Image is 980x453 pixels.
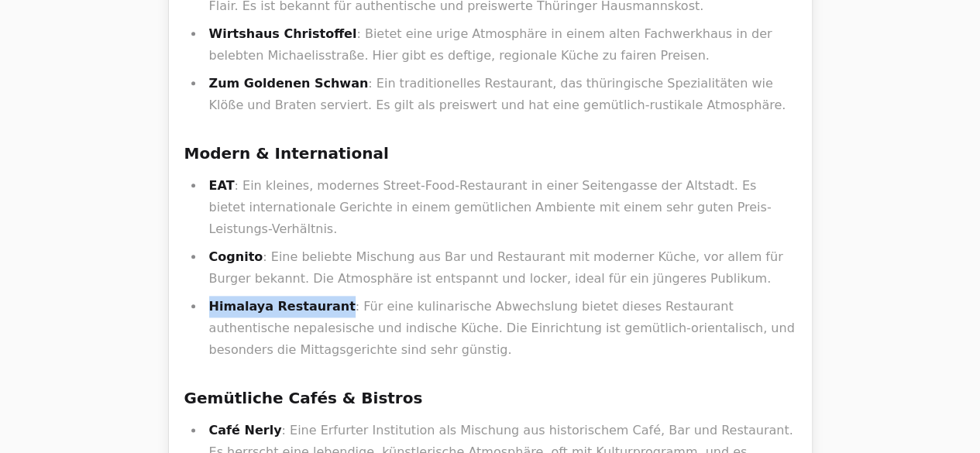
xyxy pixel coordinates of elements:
[209,26,357,41] strong: Wirtshaus Christoffel
[184,386,796,410] h3: Gemütliche Cafés & Bistros
[205,175,796,240] li: : Ein kleines, modernes Street-Food-Restaurant in einer Seitengasse der Altstadt. Es bietet inter...
[209,249,263,264] strong: Cognito
[209,423,282,438] strong: Café Nerly
[184,141,796,166] h3: Modern & International
[209,299,356,314] strong: Himalaya Restaurant
[205,73,796,116] li: : Ein traditionelles Restaurant, das thüringische Spezialitäten wie Klöße und Braten serviert. Es...
[209,76,369,91] strong: Zum Goldenen Schwan
[205,296,796,361] li: : Für eine kulinarische Abwechslung bietet dieses Restaurant authentische nepalesische und indisc...
[205,246,796,290] li: : Eine beliebte Mischung aus Bar und Restaurant mit moderner Küche, vor allem für Burger bekannt....
[205,23,796,67] li: : Bietet eine urige Atmosphäre in einem alten Fachwerkhaus in der belebten Michaelisstraße. Hier ...
[209,178,235,193] strong: EAT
